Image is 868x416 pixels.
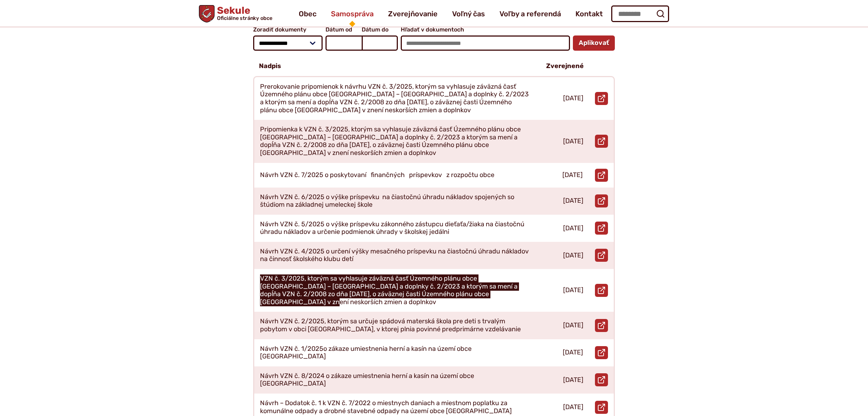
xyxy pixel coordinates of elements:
[452,4,485,24] a: Voľný čas
[260,83,529,114] p: Prerokovanie pripomienok k návrhu VZN č. 3/2025, ktorým sa vyhlasuje záväzná časť Územného plánu ...
[214,6,272,21] span: Sekule
[325,26,362,33] span: Dátum od
[563,252,583,260] p: [DATE]
[260,193,529,209] p: Návrh VZN č. 6/2025 o výške príspevku na čiastočnú úhradu nákladov spojených so štúdiom na základ...
[260,345,529,361] p: Návrh VZN č. 1/2025o zákaze umiestnenia herní a kasín na území obce [GEOGRAPHIC_DATA]
[253,35,323,51] select: Zoradiť dokumenty
[563,224,583,232] p: [DATE]
[260,372,529,388] p: Návrh VZN č. 8/2024 o zákaze umiestnenia herní a kasín na území obce [GEOGRAPHIC_DATA]
[546,62,584,70] p: Zverejnené
[401,26,570,33] span: Hľadať v dokumentoch
[563,197,583,205] p: [DATE]
[563,138,583,146] p: [DATE]
[563,349,583,357] p: [DATE]
[325,35,362,51] input: Dátum od
[260,171,494,179] p: Návrh VZN č. 7/2025 o poskytovaní finančných príspevkov z rozpočtu obce
[331,4,374,24] a: Samospráva
[563,286,583,294] p: [DATE]
[199,5,272,22] a: Logo Sekule, prejsť na domovskú stránku.
[362,35,398,51] input: Dátum do
[401,35,570,51] input: Hľadať v dokumentoch
[260,399,529,415] p: Návrh – Dodatok č. 1 k VZN č. 7/2022 o miestnych daniach a miestnom poplatku za komunálne odpady ...
[388,4,438,24] a: Zverejňovanie
[362,26,398,33] span: Dátum do
[573,35,615,51] button: Aplikovať
[217,16,273,21] span: Oficiálne stránky obce
[563,94,583,102] p: [DATE]
[563,322,583,329] p: [DATE]
[563,376,583,384] p: [DATE]
[259,62,281,70] p: Nadpis
[260,248,529,263] p: Návrh VZN č. 4/2025 o určení výšky mesačného príspevku na čiastočnú úhradu nákladov na činnosť šk...
[253,26,323,33] span: Zoradiť dokumenty
[260,275,529,306] p: VZN č. 3/2025, ktorým sa vyhlasuje záväzná časť Územného plánu obce [GEOGRAPHIC_DATA] – [GEOGRAPH...
[562,171,583,179] p: [DATE]
[563,403,583,411] p: [DATE]
[260,318,529,333] p: Návrh VZN č. 2/2025, ktorým sa určuje spádová materská škola pre deti s trvalým pobytom v obci [G...
[299,4,316,24] a: Obec
[499,4,561,24] a: Voľby a referendá
[199,5,214,22] img: Prejsť na domovskú stránku
[260,126,529,157] p: Pripomienka k VZN č. 3/2025, ktorým sa vyhlasuje záväzná časť Územného plánu obce [GEOGRAPHIC_DAT...
[575,4,603,24] a: Kontakt
[260,220,529,236] p: Návrh VZN č. 5/2025 o výške príspevku zákonného zástupcu dieťaťa/žiaka na čiastočnú úhradu náklad...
